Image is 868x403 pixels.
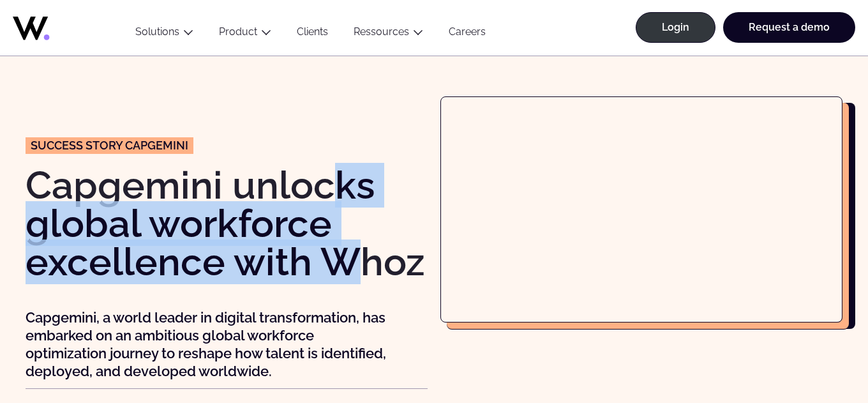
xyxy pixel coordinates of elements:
a: Careers [436,26,498,43]
button: Solutions [123,26,206,43]
p: Capgemini, a world leader in digital transformation, has embarked on an ambitious global workforc... [26,308,387,380]
a: Login [636,12,715,43]
h1: Capgemini unlocks global workforce excellence with Whoz [26,166,428,281]
button: Product [206,26,284,43]
span: Success story CAPGEMINI [31,140,188,151]
iframe: Capgemini unlocks its skills-based operating model with Whoz [441,97,842,322]
iframe: Chatbot [784,319,850,385]
a: Clients [284,26,341,43]
a: Ressources [354,26,409,38]
button: Ressources [341,26,436,43]
a: Product [219,26,257,38]
a: Request a demo [723,12,855,43]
